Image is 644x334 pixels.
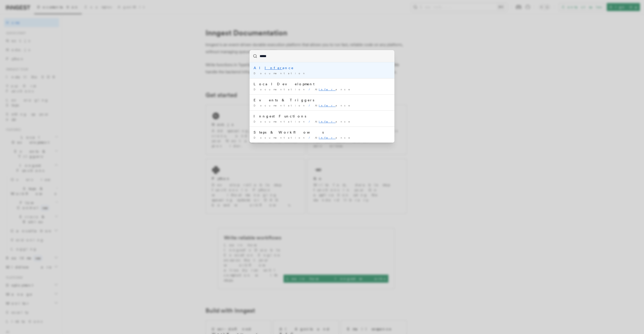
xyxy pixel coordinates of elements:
[315,120,353,123] span: AI ence
[254,88,307,91] span: Documentation
[254,81,390,87] div: Local Development
[254,72,307,75] span: Documentation
[319,120,336,123] mark: Infer
[309,88,313,91] span: /
[309,136,313,139] span: /
[315,88,353,91] span: AI ence
[315,136,353,139] span: AI ence
[254,65,390,70] div: AI ence
[254,120,307,123] span: Documentation
[265,66,283,70] mark: Infer
[309,120,313,123] span: /
[254,136,307,139] span: Documentation
[319,88,336,91] mark: Infer
[254,130,390,135] div: Steps & Workflows
[319,104,336,107] mark: Infer
[309,104,313,107] span: /
[254,104,307,107] span: Documentation
[319,136,336,139] mark: Infer
[315,104,353,107] span: AI ence
[254,114,390,119] div: Inngest Functions
[254,98,390,103] div: Events & Triggers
